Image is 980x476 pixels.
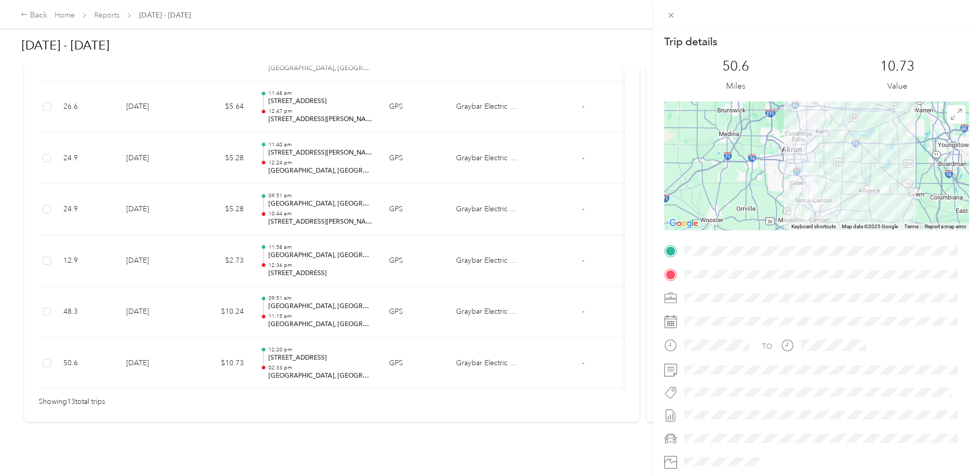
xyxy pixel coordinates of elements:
[887,80,907,93] p: Value
[667,217,701,230] a: Open this area in Google Maps (opens a new window)
[904,224,919,229] a: Terms (opens in new tab)
[791,223,836,230] button: Keyboard shortcuts
[726,80,746,93] p: Miles
[722,58,749,75] p: 50.6
[880,58,915,75] p: 10.73
[664,35,717,49] p: Trip details
[842,224,898,229] span: Map data ©2025 Google
[922,418,980,476] iframe: Everlance-gr Chat Button Frame
[762,341,772,352] div: TO
[925,224,966,229] a: Report a map error
[667,217,701,230] img: Google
